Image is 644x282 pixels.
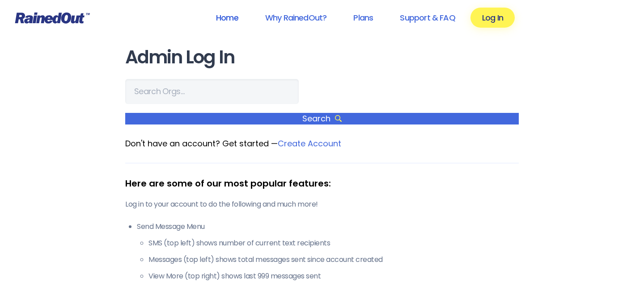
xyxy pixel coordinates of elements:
[204,8,250,28] a: Home
[278,138,341,149] a: Create Account
[125,199,519,210] p: Log in to your account to do the following and much more!
[148,271,519,282] li: View More (top right) shows last 999 messages sent
[148,238,519,249] li: SMS (top left) shows number of current text recipients
[470,8,515,28] a: Log In
[254,8,339,28] a: Why RainedOut?
[342,8,385,28] a: Plans
[125,113,519,124] span: Search
[125,79,299,104] input: Search Orgs…
[148,254,519,265] li: Messages (top left) shows total messages sent since account created
[125,47,519,67] h1: Admin Log In
[125,177,519,190] div: Here are some of our most popular features:
[388,8,466,28] a: Support & FAQ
